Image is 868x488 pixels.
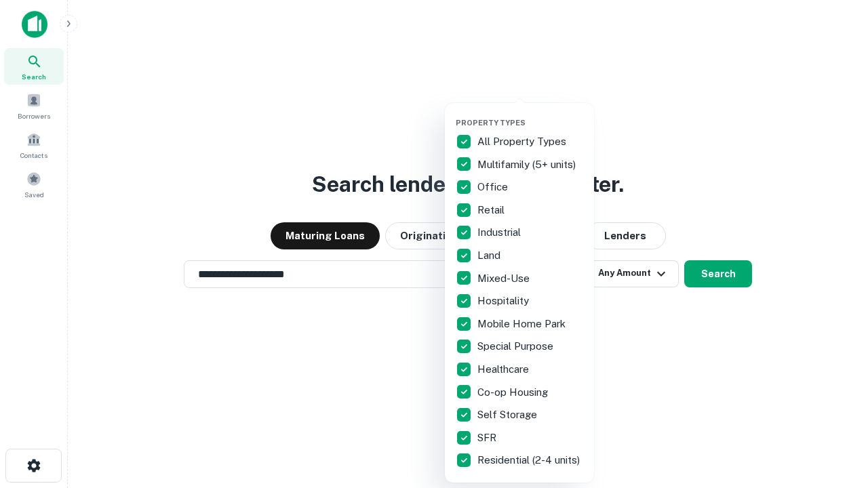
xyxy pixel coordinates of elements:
p: All Property Types [477,134,569,150]
p: Co-op Housing [477,384,551,401]
p: Hospitality [477,293,532,309]
p: Mobile Home Park [477,316,568,332]
p: Office [477,179,511,195]
p: Self Storage [477,407,540,423]
p: Retail [477,202,507,218]
p: Industrial [477,224,524,241]
iframe: Chat Widget [800,380,868,445]
p: Multifamily (5+ units) [477,157,578,173]
p: Healthcare [477,361,532,378]
span: Property Types [456,119,526,127]
p: Land [477,247,503,264]
p: Residential (2-4 units) [477,452,583,468]
p: SFR [477,430,499,446]
p: Special Purpose [477,338,556,354]
p: Mixed-Use [477,270,532,287]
